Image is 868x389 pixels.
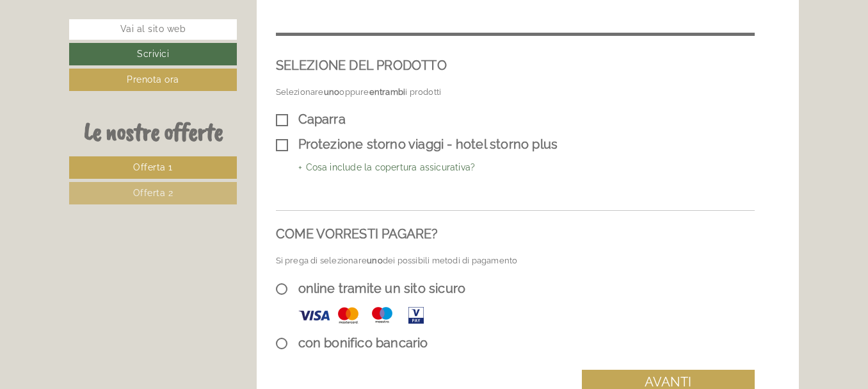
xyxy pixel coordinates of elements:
[276,137,558,152] span: Protezione storno viaggi - hotel storno plus
[276,281,466,296] span: online tramite un sito sicuro
[369,87,406,97] strong: entrambi
[133,162,173,172] span: Offerta 1
[298,162,476,172] a: Cosa include la copertura assicurativa?
[69,43,237,65] a: Scrivici
[133,188,173,198] span: Offerta 2
[276,112,346,127] span: Caparra
[276,58,755,73] div: Selezione del prodotto
[276,227,755,242] div: Come vorresti pagare?
[367,256,383,265] strong: uno
[276,254,755,267] div: Si prega di selezionare dei possibili metodi di pagamento
[276,86,755,99] div: Selezionare oppure i prodotti
[69,113,237,150] div: Le nostre offerte
[276,336,428,351] span: con bonifico bancario
[69,69,237,91] a: Prenota ora
[69,19,237,40] a: Vai al sito web
[324,87,340,97] strong: uno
